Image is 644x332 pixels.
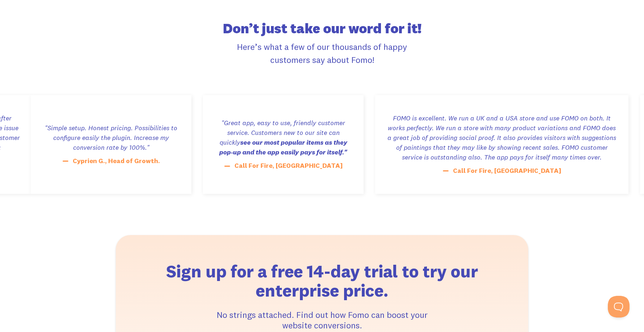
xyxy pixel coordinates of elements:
div: K5 Optima Store, [GEOGRAPHIC_DATA] [490,166,612,176]
div: Airo Collective, [GEOGRAPHIC_DATA]. [273,156,392,166]
div: "Affordable, really helps social proof, and excellent value for the recent order pop up notificat... [258,123,397,152]
h2: Don’t just take our word for it! [217,22,427,35]
iframe: Toggle Customer Support [608,296,630,318]
div: Iron Lion Soap, [GEOGRAPHIC_DATA] [102,170,217,181]
div: As an early adopter of this platform - There is a lot to be said. However, one of the most import... [85,108,224,167]
p: Here’s what a few of our thousands of happy customers say about Fomo! [217,40,427,66]
div: No strings attached. Find out how Fomo can boost your website conversions. [213,310,431,331]
h2: Sign up for a free 14-day trial to try our enterprise price. [156,262,488,300]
